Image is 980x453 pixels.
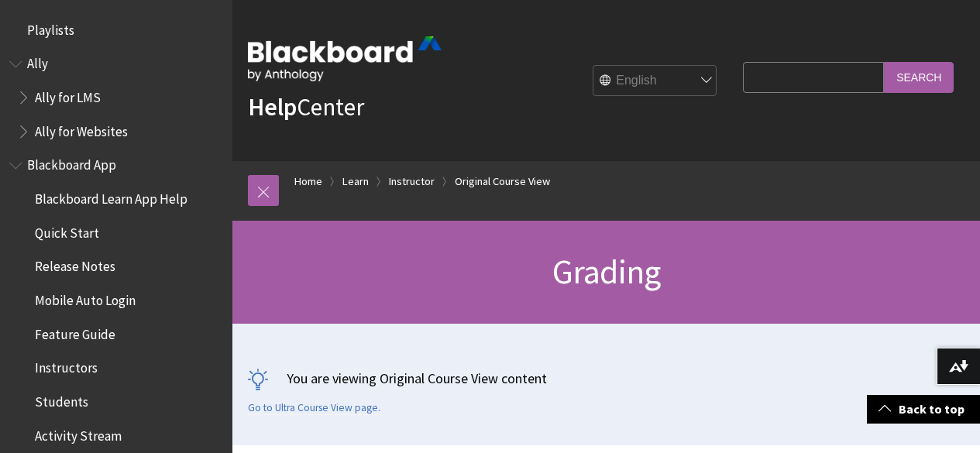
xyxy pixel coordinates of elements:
span: Playlists [27,17,74,38]
span: Quick Start [35,220,99,241]
a: Learn [342,172,369,191]
span: Ally for Websites [35,118,128,139]
select: Site Language Selector [593,66,717,97]
p: You are viewing Original Course View content [248,369,965,388]
strong: Help [248,91,297,122]
span: Ally for LMS [35,84,101,105]
input: Search [884,62,954,92]
span: Ally [27,51,48,72]
a: Go to Ultra Course View page. [248,401,380,415]
span: Students [35,389,88,410]
a: Instructor [389,172,435,191]
a: Back to top [867,395,980,424]
nav: Book outline for Playlists [9,17,223,43]
nav: Book outline for Anthology Ally Help [9,51,223,145]
span: Grading [552,250,660,293]
img: Blackboard by Anthology [248,36,442,81]
span: Activity Stream [35,423,122,444]
span: Feature Guide [35,321,115,342]
span: Mobile Auto Login [35,287,136,308]
span: Instructors [35,355,98,376]
span: Release Notes [35,254,115,275]
a: Home [294,172,322,191]
a: Original Course View [455,172,550,191]
span: Blackboard Learn App Help [35,186,187,207]
a: HelpCenter [248,91,364,122]
span: Blackboard App [27,153,116,173]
